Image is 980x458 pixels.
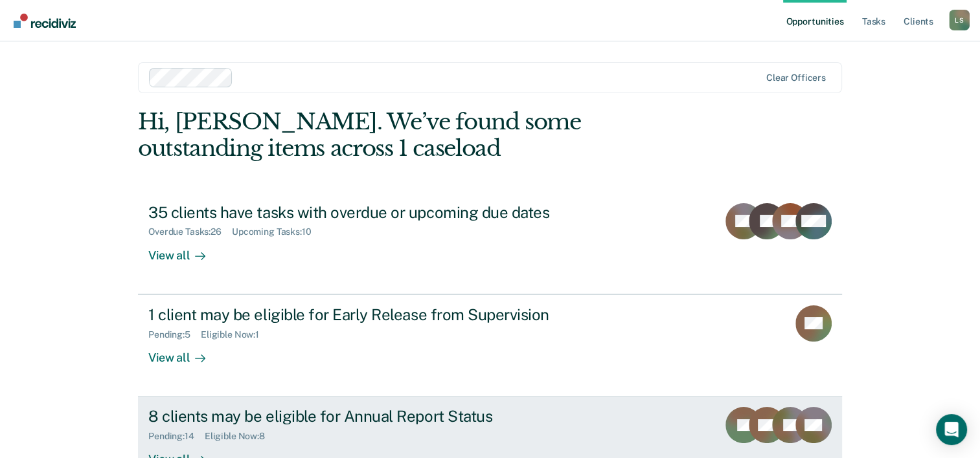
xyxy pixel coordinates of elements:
div: View all [148,237,221,263]
div: Overdue Tasks : 26 [148,226,232,237]
a: 1 client may be eligible for Early Release from SupervisionPending:5Eligible Now:1View all [138,294,842,397]
div: Clear officers [766,72,826,83]
div: L S [949,10,970,30]
div: Hi, [PERSON_NAME]. We’ve found some outstanding items across 1 caseload [138,109,701,162]
div: View all [148,340,221,365]
div: 35 clients have tasks with overdue or upcoming due dates [148,203,603,222]
div: Eligible Now : 8 [205,431,275,442]
img: Recidiviz [14,14,76,28]
button: Profile dropdown button [949,10,970,30]
div: Eligible Now : 1 [201,329,269,340]
div: 1 client may be eligible for Early Release from Supervision [148,305,603,324]
div: Upcoming Tasks : 10 [232,226,322,237]
a: 35 clients have tasks with overdue or upcoming due datesOverdue Tasks:26Upcoming Tasks:10View all [138,193,842,294]
div: Pending : 14 [148,431,205,442]
div: Pending : 5 [148,329,201,340]
div: 8 clients may be eligible for Annual Report Status [148,407,603,426]
div: Open Intercom Messenger [936,414,967,445]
